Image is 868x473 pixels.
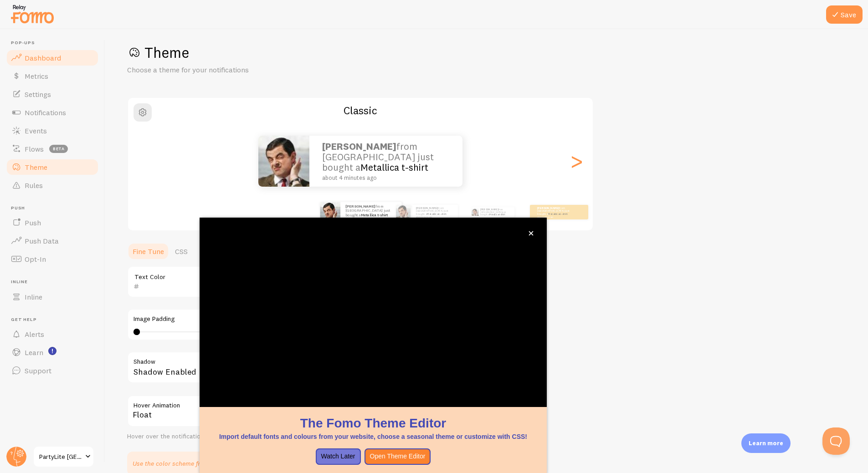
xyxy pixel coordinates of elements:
span: Notifications [25,108,66,117]
img: Fomo [320,202,340,222]
img: Fomo [471,209,478,216]
p: Use the color scheme from your website [133,459,247,468]
span: beta [49,145,68,153]
h1: The Fomo Theme Editor [211,414,536,432]
p: Choose a theme for your notifications [127,65,346,75]
a: Rules [5,176,99,194]
div: Hover over the notification for preview [127,432,401,441]
iframe: Help Scout Beacon - Open [822,427,850,455]
p: from [GEOGRAPHIC_DATA] just bought a [322,141,450,181]
div: Float [127,395,401,427]
strong: [PERSON_NAME] [345,204,375,209]
span: Support [25,366,51,375]
small: about 4 minutes ago [537,216,573,218]
a: Theme [5,158,99,176]
img: Fomo [258,136,309,187]
a: CSS [169,242,193,260]
a: Events [5,122,99,140]
span: Pop-ups [11,40,99,46]
a: Metallica t-shirt [361,212,388,217]
p: from [GEOGRAPHIC_DATA] just bought a [416,206,454,218]
span: Alerts [25,330,44,339]
a: Settings [5,85,99,103]
span: Get Help [11,317,99,323]
span: Rules [25,181,43,190]
label: Image Padding [134,315,394,323]
span: Learn [25,348,43,357]
span: Theme [25,163,47,172]
a: Opt-In [5,250,99,268]
p: from [GEOGRAPHIC_DATA] just bought a [480,207,511,217]
div: Next slide [571,128,582,194]
span: Dashboard [25,53,61,62]
span: Metrics [25,71,48,81]
img: Fomo [396,205,411,219]
p: Import default fonts and colours from your website, choose a seasonal theme or customize with CSS! [211,432,536,441]
span: Events [25,126,47,135]
small: about 4 minutes ago [322,175,446,181]
p: Learn more [749,439,783,448]
small: about 4 minutes ago [416,216,453,218]
strong: [PERSON_NAME] [537,206,559,210]
h1: Theme [127,43,846,62]
div: Learn more [741,433,791,453]
img: fomo-relay-logo-orange.svg [10,2,55,25]
span: Flows [25,144,44,153]
span: Inline [25,292,42,301]
a: Push Data [5,232,99,250]
span: Push Data [25,236,59,245]
button: Open Theme Editor [365,448,431,465]
a: Support [5,361,99,380]
div: Shadow Enabled [127,351,401,385]
button: close, [526,229,536,238]
svg: <p>Watch New Feature Tutorials!</p> [48,347,56,355]
a: Metallica t-shirt [360,161,428,173]
a: Metallica t-shirt [548,212,568,216]
a: Dashboard [5,49,99,67]
a: Fine Tune [127,242,169,260]
a: Metallica t-shirt [427,212,447,216]
a: Learn [5,343,99,361]
h2: Classic [128,103,593,117]
span: Push [11,205,99,211]
a: Push [5,214,99,232]
span: Settings [25,90,51,99]
a: Metrics [5,67,99,85]
span: PartyLite [GEOGRAPHIC_DATA] [39,451,82,462]
button: Watch Later [316,448,361,465]
a: Inline [5,288,99,306]
a: Alerts [5,325,99,343]
a: Metallica t-shirt [489,213,505,216]
span: Opt-In [25,254,46,264]
strong: [PERSON_NAME] [416,206,438,210]
span: Push [25,218,41,227]
p: from [GEOGRAPHIC_DATA] just bought a [345,204,396,220]
p: from [GEOGRAPHIC_DATA] just bought a [537,206,574,218]
strong: [PERSON_NAME] [322,140,396,153]
a: Flows beta [5,140,99,158]
a: PartyLite [GEOGRAPHIC_DATA] [33,446,94,468]
strong: [PERSON_NAME] [480,208,498,211]
span: Inline [11,279,99,285]
a: Notifications [5,103,99,122]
